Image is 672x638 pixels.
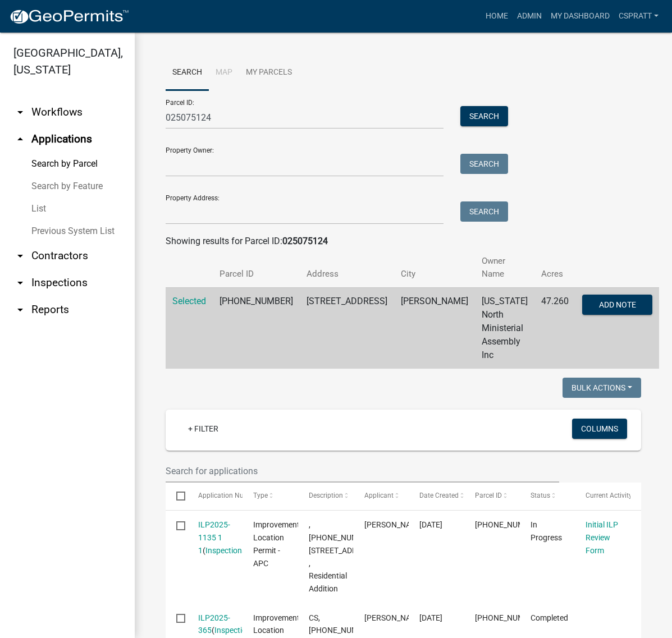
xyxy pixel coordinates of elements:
[213,248,300,287] th: Parcel ID
[572,419,627,439] button: Columns
[481,6,513,27] a: Home
[166,55,209,91] a: Search
[172,296,206,306] a: Selected
[309,520,380,593] span: , 025-075-124, 6750 W 900 S LOT 9, Sterling, ILP2025-1135, , Residential Addition
[460,154,508,174] button: Search
[475,492,502,499] span: Parcel ID
[531,613,568,622] span: Completed
[13,105,27,119] i: arrow_drop_down
[586,520,618,555] a: Initial ILP Review Form
[419,613,442,622] span: 04/15/2025
[198,612,232,637] div: ( )
[213,287,300,369] td: [PHONE_NUMBER]
[205,546,246,555] a: Inspections
[394,287,475,369] td: [PERSON_NAME]
[419,520,442,529] span: 09/09/2025
[253,492,268,499] span: Type
[419,492,459,499] span: Date Created
[460,201,508,222] button: Search
[475,287,534,369] td: [US_STATE] North Ministerial Assembly Inc
[364,492,394,499] span: Applicant
[563,378,641,398] button: Bulk Actions
[198,520,230,555] a: ILP2025-1135 1 1
[534,287,575,369] td: 47.260
[475,613,541,622] span: 025-075-124
[166,460,559,483] input: Search for applications
[546,6,614,27] a: My Dashboard
[614,6,663,27] a: cspratt
[13,276,27,290] i: arrow_drop_down
[300,287,394,369] td: [STREET_ADDRESS]
[531,520,562,542] span: In Progress
[586,492,632,499] span: Current Activity
[520,483,575,510] datatable-header-cell: Status
[13,303,27,316] i: arrow_drop_down
[575,483,630,510] datatable-header-cell: Current Activity
[239,55,299,91] a: My Parcels
[599,300,636,309] span: Add Note
[309,492,343,499] span: Description
[534,248,575,287] th: Acres
[298,483,354,510] datatable-header-cell: Description
[13,249,27,263] i: arrow_drop_down
[513,6,546,27] a: Admin
[179,419,227,439] a: + Filter
[475,248,534,287] th: Owner Name
[464,483,520,510] datatable-header-cell: Parcel ID
[214,626,255,635] a: Inspections
[394,248,475,287] th: City
[364,613,424,622] span: STEVEN SHANKSTER
[198,613,230,635] a: ILP2025-365
[187,483,243,510] datatable-header-cell: Application Number
[475,520,541,529] span: 025-075-124
[243,483,298,510] datatable-header-cell: Type
[198,492,259,499] span: Application Number
[166,483,187,510] datatable-header-cell: Select
[409,483,464,510] datatable-header-cell: Date Created
[13,132,27,146] i: arrow_drop_up
[582,295,652,315] button: Add Note
[300,248,394,287] th: Address
[282,236,328,246] strong: 025075124
[166,235,641,248] div: Showing results for Parcel ID:
[353,483,409,510] datatable-header-cell: Applicant
[460,106,508,126] button: Search
[364,520,424,529] span: Robert Sterling
[198,518,232,557] div: ( )
[531,492,550,499] span: Status
[253,520,300,567] span: Improvement Location Permit - APC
